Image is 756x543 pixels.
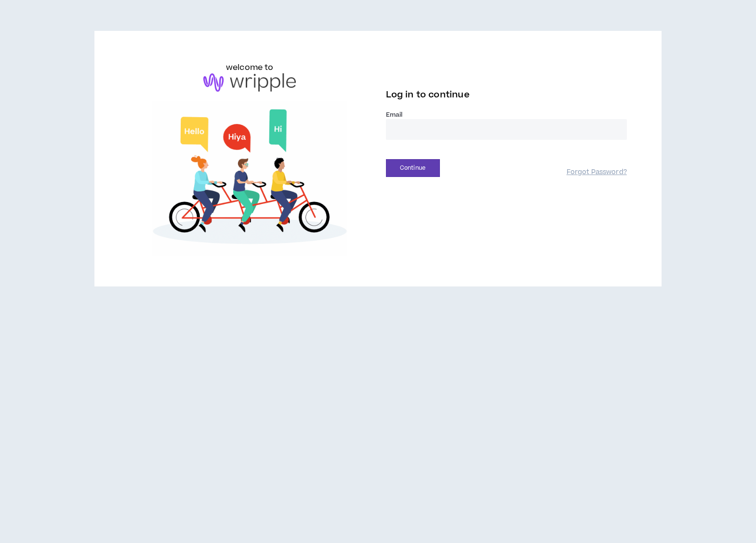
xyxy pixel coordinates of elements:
[567,168,627,177] a: Forgot Password?
[203,73,296,92] img: logo-brand.png
[129,101,370,256] img: Welcome to Wripple
[386,110,627,119] label: Email
[386,89,470,101] span: Log in to continue
[386,159,440,177] button: Continue
[226,62,274,73] h6: welcome to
